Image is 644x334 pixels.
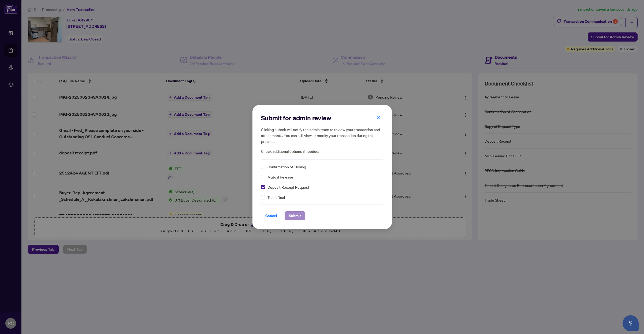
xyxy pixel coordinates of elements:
[261,114,383,122] h2: Submit for admin review
[261,149,383,155] span: Check additional options if needed:
[267,174,293,180] span: Mutual Release
[267,164,306,170] span: Confirmation of Closing
[267,184,309,190] span: Deposit Receipt Request
[261,127,383,144] h5: Clicking submit will notify the admin team to review your transaction and attachments. You can st...
[267,194,285,200] span: Team Deal
[377,116,380,120] span: close
[261,211,281,220] button: Cancel
[265,211,277,220] span: Cancel
[285,211,305,220] button: Submit
[289,211,301,220] span: Submit
[623,315,639,331] button: Open asap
